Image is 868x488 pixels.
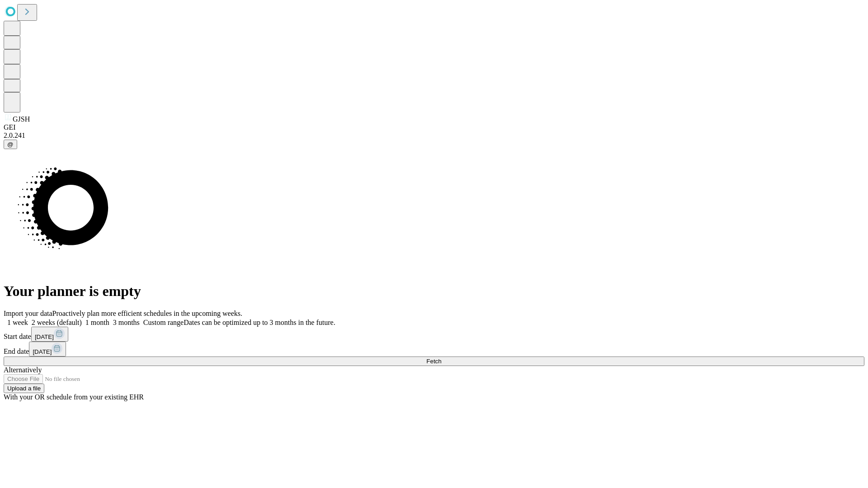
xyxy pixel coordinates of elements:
span: Dates can be optimized up to 3 months in the future. [184,319,335,326]
span: With your OR schedule from your existing EHR [4,393,144,401]
span: [DATE] [33,348,52,355]
span: [DATE] [35,333,54,340]
span: 1 week [7,319,28,326]
div: Start date [4,327,864,342]
button: Fetch [4,357,864,366]
button: [DATE] [29,342,66,357]
div: 2.0.241 [4,131,864,140]
div: End date [4,342,864,357]
button: @ [4,140,17,149]
span: 3 months [113,319,140,326]
span: Proactively plan more efficient schedules in the upcoming weeks. [52,310,242,317]
span: 2 weeks (default) [32,319,82,326]
span: @ [7,141,14,148]
button: Upload a file [4,384,44,393]
span: Import your data [4,310,52,317]
h1: Your planner is empty [4,283,864,300]
span: Alternatively [4,366,42,374]
span: Custom range [143,319,184,326]
span: GJSH [13,115,30,123]
span: Fetch [426,358,441,365]
span: 1 month [85,319,109,326]
button: [DATE] [31,327,68,342]
div: GEI [4,123,864,131]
